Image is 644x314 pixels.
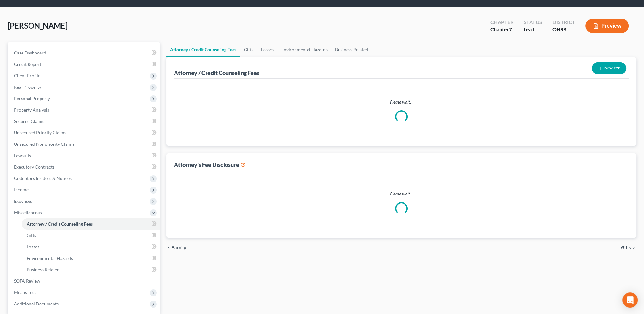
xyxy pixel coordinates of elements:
[22,241,160,253] a: Losses
[14,96,50,101] span: Personal Property
[27,233,36,238] span: Gifts
[22,264,160,275] a: Business Related
[14,73,40,78] span: Client Profile
[14,107,49,112] span: Property Analysis
[592,62,626,74] button: New Fee
[9,138,160,150] a: Unsecured Nonpriority Claims
[9,275,160,287] a: SOFA Review
[9,150,160,161] a: Lawsuits
[552,26,575,33] div: OHSB
[14,290,36,295] span: Means Test
[14,84,41,90] span: Real Property
[166,245,171,250] i: chevron_left
[27,255,73,261] span: Environmental Hazards
[174,161,245,169] div: Attorney's Fee Disclosure
[622,292,638,308] div: Open Intercom Messenger
[14,164,54,170] span: Executory Contracts
[490,26,513,33] div: Chapter
[621,245,636,250] button: Gifts chevron_right
[27,221,93,227] span: Attorney / Credit Counseling Fees
[524,26,542,33] div: Lead
[14,301,59,306] span: Additional Documents
[22,253,160,264] a: Environmental Hazards
[14,119,44,124] span: Secured Claims
[14,50,46,55] span: Case Dashboard
[14,153,31,158] span: Lawsuits
[331,42,372,57] a: Business Related
[14,187,29,192] span: Income
[179,99,624,105] p: Please wait...
[179,191,624,197] p: Please wait...
[257,42,277,57] a: Losses
[509,26,512,32] span: 7
[14,130,66,135] span: Unsecured Priority Claims
[171,245,186,250] span: Family
[621,245,631,250] span: Gifts
[240,42,257,57] a: Gifts
[174,69,259,77] div: Attorney / Credit Counseling Fees
[9,47,160,59] a: Case Dashboard
[9,116,160,127] a: Secured Claims
[9,59,160,70] a: Credit Report
[22,218,160,230] a: Attorney / Credit Counseling Fees
[14,278,40,284] span: SOFA Review
[9,161,160,173] a: Executory Contracts
[27,244,39,249] span: Losses
[585,19,629,33] button: Preview
[22,230,160,241] a: Gifts
[277,42,331,57] a: Environmental Hazards
[490,19,513,26] div: Chapter
[552,19,575,26] div: District
[631,245,636,250] i: chevron_right
[14,61,41,67] span: Credit Report
[27,267,60,272] span: Business Related
[166,42,240,57] a: Attorney / Credit Counseling Fees
[14,176,72,181] span: Codebtors Insiders & Notices
[14,141,74,147] span: Unsecured Nonpriority Claims
[9,104,160,116] a: Property Analysis
[524,19,542,26] div: Status
[166,245,186,250] button: chevron_left Family
[8,21,67,30] span: [PERSON_NAME]
[14,210,42,215] span: Miscellaneous
[14,198,32,204] span: Expenses
[9,127,160,138] a: Unsecured Priority Claims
